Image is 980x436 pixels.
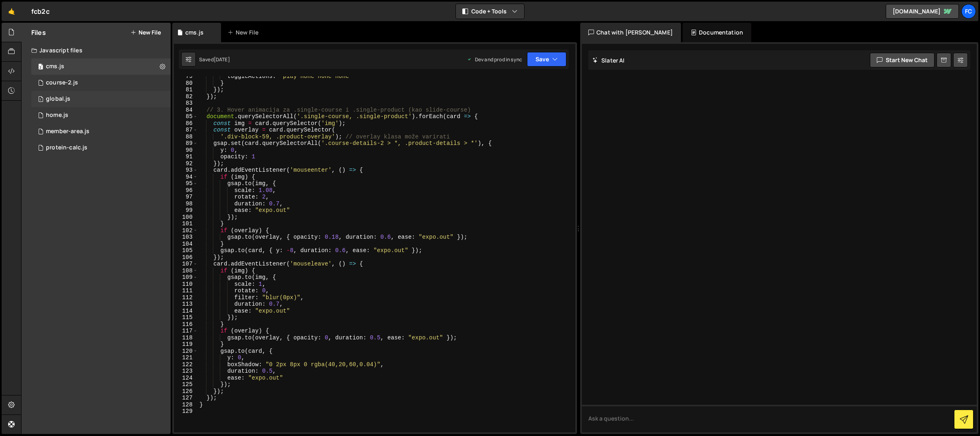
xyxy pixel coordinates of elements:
[174,388,198,395] div: 126
[683,23,751,42] div: Documentation
[174,227,198,234] div: 102
[174,73,198,80] div: 79
[174,375,198,382] div: 124
[174,120,198,127] div: 86
[174,241,198,248] div: 104
[174,254,198,261] div: 106
[174,335,198,341] div: 118
[31,75,171,91] div: 15250/40304.js
[174,287,198,294] div: 111
[174,80,198,87] div: 80
[130,29,161,36] button: New File
[174,274,198,281] div: 109
[174,314,198,321] div: 115
[31,6,50,16] div: fcb2c
[31,58,171,75] div: 15250/40305.js
[38,97,43,103] span: 1
[870,53,934,67] button: Start new chat
[174,174,198,181] div: 94
[174,140,198,147] div: 89
[174,361,198,368] div: 122
[185,28,204,37] div: cms.js
[174,153,198,160] div: 91
[38,64,43,71] span: 2
[174,268,198,274] div: 108
[174,167,198,174] div: 93
[174,86,198,93] div: 81
[174,201,198,207] div: 98
[174,341,198,348] div: 119
[46,144,87,151] div: protein-calc.js
[174,234,198,241] div: 103
[46,128,89,135] div: member-area.js
[174,408,198,415] div: 129
[174,321,198,328] div: 116
[174,180,198,187] div: 95
[31,123,171,140] div: 15250/40303.js
[228,28,262,37] div: New File
[31,140,171,156] div: 15250/40519.js
[174,308,198,315] div: 114
[174,93,198,100] div: 82
[31,28,46,37] h2: Files
[174,194,198,201] div: 97
[46,95,70,103] div: global.js
[174,113,198,120] div: 85
[456,4,524,19] button: Code + Tools
[467,56,522,63] div: Dev and prod in sync
[174,100,198,107] div: 83
[31,107,171,123] div: 15250/40025.js
[174,368,198,375] div: 123
[199,56,230,63] div: Saved
[46,63,64,70] div: cms.js
[174,328,198,335] div: 117
[961,4,976,19] a: fc
[174,294,198,301] div: 112
[22,42,171,58] div: Javascript files
[174,147,198,154] div: 90
[2,2,22,21] a: 🤙
[886,4,959,19] a: [DOMAIN_NAME]
[527,52,566,67] button: Save
[174,348,198,355] div: 120
[174,354,198,361] div: 121
[174,261,198,268] div: 107
[31,91,171,107] div: 15250/40024.js
[580,23,681,42] div: Chat with [PERSON_NAME]
[174,160,198,167] div: 92
[174,214,198,221] div: 100
[174,301,198,308] div: 113
[174,134,198,140] div: 88
[174,220,198,227] div: 101
[174,127,198,134] div: 87
[174,395,198,401] div: 127
[174,187,198,194] div: 96
[174,247,198,254] div: 105
[174,381,198,388] div: 125
[174,207,198,214] div: 99
[214,56,230,63] div: [DATE]
[174,107,198,114] div: 84
[46,79,78,86] div: course-2.js
[174,281,198,288] div: 110
[174,401,198,408] div: 128
[592,56,625,64] h2: Slater AI
[46,112,68,119] div: home.js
